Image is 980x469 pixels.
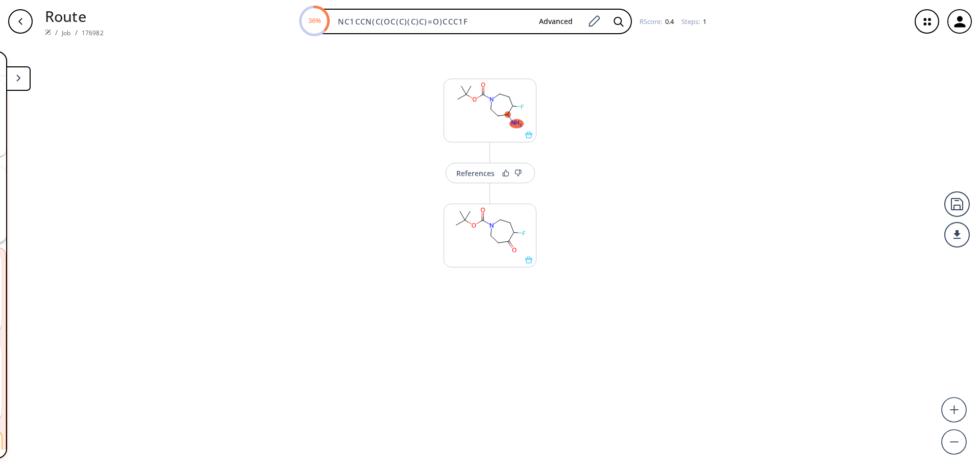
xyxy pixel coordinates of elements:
[332,16,531,27] input: Enter SMILES
[55,27,58,38] li: /
[308,16,321,25] text: 36%
[456,170,495,177] div: References
[681,18,706,25] div: Steps :
[640,18,674,25] div: RScore :
[82,29,104,37] a: 176982
[62,29,70,37] a: Job
[444,204,536,256] svg: CC(C)(C)OC(=O)N1CCC(=O)C(F)CC1
[446,163,535,183] button: References
[664,17,674,26] span: 0.4
[45,5,104,27] p: Route
[75,27,78,38] li: /
[701,17,706,26] span: 1
[531,12,581,31] button: Advanced
[444,79,536,131] svg: CC(C)(C)OC(=O)N1CCC(N)C(F)CC1
[45,29,51,35] img: Spaya logo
